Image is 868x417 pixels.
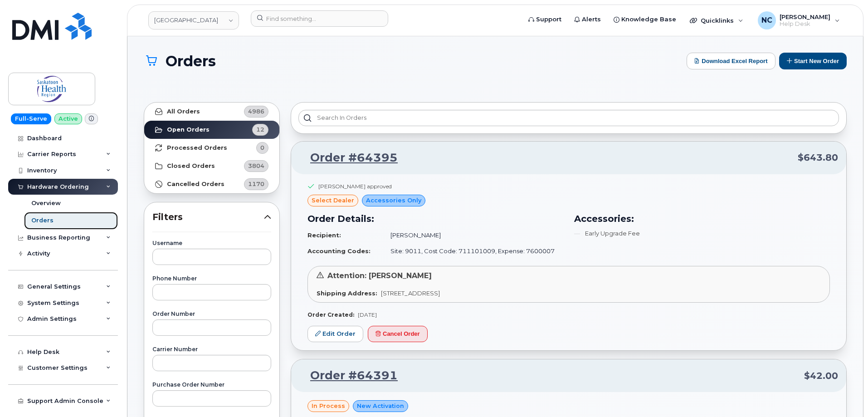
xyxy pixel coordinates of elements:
strong: Order Created: [307,311,354,318]
div: [PERSON_NAME] approved [318,182,392,190]
td: Site: 9011, Cost Code: 711101009, Expense: 7600007 [382,243,563,259]
iframe: Messenger Launcher [829,378,861,410]
span: select Dealer [312,196,354,205]
a: Cancelled Orders1170 [144,175,279,193]
label: Order Number [152,311,271,317]
strong: Cancelled Orders [167,181,224,188]
a: Closed Orders3804 [144,157,279,175]
label: Carrier Number [152,347,271,352]
a: Open Orders12 [144,121,279,139]
span: Attention: [PERSON_NAME] [327,271,432,280]
input: Search in orders [298,110,839,126]
span: 12 [256,125,264,134]
strong: Recipient: [307,231,341,239]
a: Edit Order [307,326,363,343]
label: Phone Number [152,276,271,281]
strong: Shipping Address: [317,289,377,297]
span: 0 [260,143,264,152]
span: New Activation [357,402,404,410]
a: Processed Orders0 [144,139,279,157]
li: Early Upgrade Fee [574,229,830,238]
button: Download Excel Report [687,53,775,69]
strong: Accounting Codes: [307,247,371,255]
label: Purchase Order Number [152,382,271,388]
a: Order #64395 [299,150,398,166]
span: in process [312,402,345,410]
a: All Orders4986 [144,103,279,121]
button: Start New Order [779,53,847,69]
span: Accessories Only [366,196,421,205]
span: Orders [166,53,216,69]
strong: Open Orders [167,126,210,133]
strong: All Orders [167,108,200,115]
label: Username [152,240,271,246]
span: Filters [152,211,264,224]
button: Cancel Order [368,326,428,343]
strong: Closed Orders [167,162,215,170]
span: 1170 [248,180,264,188]
span: $643.80 [798,151,838,164]
h3: Accessories: [574,212,830,226]
span: [STREET_ADDRESS] [381,289,440,297]
a: Order #64391 [299,368,398,384]
strong: Processed Orders [167,144,227,152]
span: $42.00 [804,369,838,383]
td: [PERSON_NAME] [382,227,563,243]
h3: Order Details: [307,212,563,226]
span: 3804 [248,162,264,170]
span: 4986 [248,107,264,116]
span: [DATE] [358,311,377,318]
